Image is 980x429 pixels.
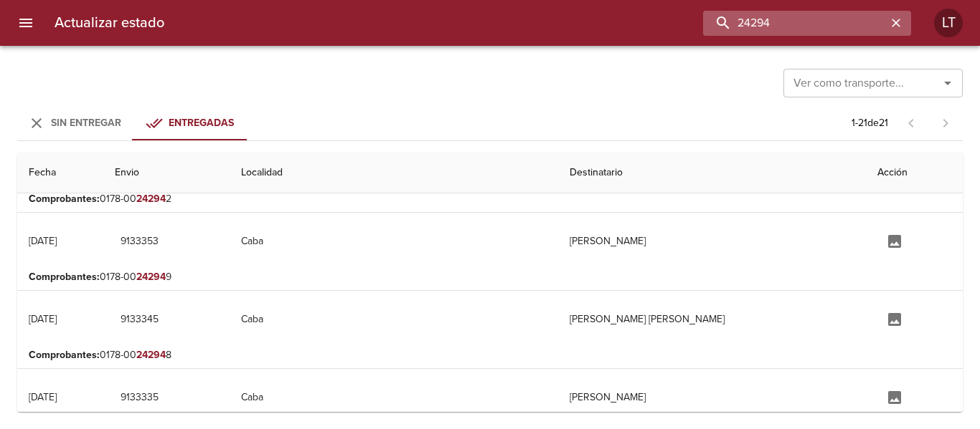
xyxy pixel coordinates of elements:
p: 0178-00 9 [29,270,951,284]
div: Tabs Envios [17,106,247,140]
td: Caba [230,213,559,270]
td: [PERSON_NAME] [558,369,866,426]
div: Abrir información de usuario [934,9,963,37]
h6: Actualizar estado [55,11,164,34]
b: Comprobantes : [29,193,100,205]
th: Fecha [17,153,103,193]
em: 24294 [136,349,166,361]
button: menu [9,6,43,40]
span: Entregadas [169,117,234,129]
div: [DATE] [29,313,57,325]
th: Localidad [230,153,559,193]
button: Abrir [938,73,958,93]
div: [DATE] [29,391,57,403]
span: Agregar documentación [877,312,912,324]
p: 0178-00 2 [29,192,951,206]
span: 9133353 [121,233,159,251]
span: 9133335 [121,389,159,407]
th: Destinatario [558,153,866,193]
b: Comprobantes : [29,271,100,283]
span: Agregar documentación [877,390,912,403]
p: 0178-00 8 [29,348,951,362]
td: [PERSON_NAME] [558,213,866,270]
span: Sin Entregar [51,117,121,129]
em: 24294 [136,271,166,283]
th: Acción [866,153,963,193]
th: Envio [103,153,230,193]
td: Caba [230,369,559,426]
div: [DATE] [29,235,57,247]
td: Caba [230,291,559,348]
span: Pagina siguiente [928,106,963,140]
b: Comprobantes : [29,349,100,361]
div: LT [934,9,963,37]
button: 9133335 [115,385,164,411]
span: Agregar documentación [877,234,912,246]
span: Pagina anterior [894,115,928,130]
button: 9133345 [115,307,164,333]
span: 9133345 [121,311,159,329]
em: 24294 [136,193,166,205]
input: buscar [703,11,887,36]
p: 1 - 21 de 21 [852,116,888,130]
button: 9133353 [115,228,164,255]
td: [PERSON_NAME] [PERSON_NAME] [558,291,866,348]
